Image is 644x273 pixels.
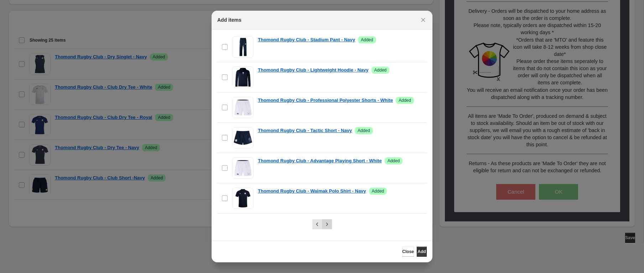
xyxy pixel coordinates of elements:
span: Added [372,188,384,194]
img: Thomond Rugby Club - Tactic Short - Navy [232,127,254,148]
img: Thomond Rugby Club - Waimak Polo Shirt - Navy [232,188,254,209]
a: Thomond Rugby Club - Advantage Playing Short - White [258,157,382,164]
a: Thomond Rugby Club - Lightweight Hoodie - Navy [258,67,369,74]
button: Close [418,15,428,25]
button: Add [417,247,427,257]
h2: Add items [217,16,241,23]
button: Close [402,247,414,257]
span: Added [388,158,400,164]
span: Added [361,37,373,43]
button: Previous [312,219,322,229]
span: Close [402,249,414,254]
img: Thomond Rugby Club - Lightweight Hoodie - Navy [232,67,254,88]
nav: Pagination [312,219,332,229]
span: Add [417,249,426,254]
img: Thomond Rugby Club - Stadium Pant - Navy [232,36,254,58]
a: Thomond Rugby Club - Professional Polyester Shorts - White [258,97,393,104]
img: Thomond Rugby Club - Advantage Playing Short - White [232,157,254,179]
button: Next [322,219,332,229]
a: Thomond Rugby Club - Waimak Polo Shirt - Navy [258,188,366,195]
a: Thomond Rugby Club - Stadium Pant - Navy [258,36,355,43]
span: Added [374,67,387,73]
img: Thomond Rugby Club - Professional Polyester Shorts - White [232,97,254,118]
span: Added [399,98,411,103]
a: Thomond Rugby Club - Tactic Short - Navy [258,127,352,134]
span: Added [358,128,370,133]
